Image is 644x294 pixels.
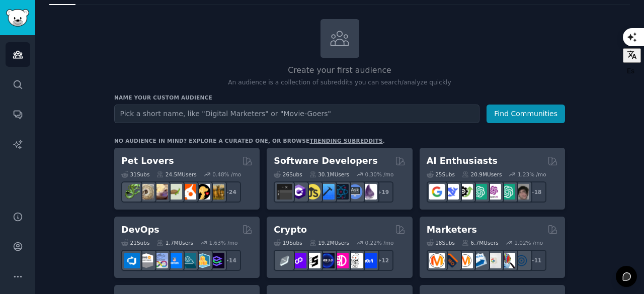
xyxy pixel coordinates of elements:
img: aws_cdk [195,253,210,268]
img: GoogleGeminiAI [429,184,445,200]
img: cockatiel [181,184,196,200]
div: 19.2M Users [309,239,349,246]
div: 1.63 % /mo [209,239,238,246]
div: 25 Sub s [427,171,455,178]
img: dogbreed [209,184,224,200]
div: 21 Sub s [121,239,149,246]
div: 31 Sub s [121,171,149,178]
div: 1.02 % /mo [514,239,543,246]
h2: AI Enthusiasts [427,155,498,167]
img: turtle [167,184,182,200]
img: learnjavascript [305,184,320,200]
div: 30.1M Users [309,171,349,178]
img: MarketingResearch [500,253,515,268]
img: ethfinance [277,253,292,268]
img: AItoolsCatalog [457,184,473,200]
img: CryptoNews [347,253,363,268]
img: PetAdvice [195,184,210,200]
div: + 18 [525,181,546,203]
h2: Pet Lovers [121,155,174,167]
img: ethstaker [305,253,320,268]
div: 0.48 % /mo [212,171,241,178]
img: content_marketing [429,253,445,268]
h2: Software Developers [274,155,377,167]
img: csharp [291,184,306,200]
img: chatgpt_promptDesign [471,184,487,200]
img: Docker_DevOps [152,253,168,268]
img: DevOpsLinks [167,253,182,268]
img: elixir [361,184,377,200]
div: 0.30 % /mo [365,171,394,178]
p: An audience is a collection of subreddits you can search/analyze quickly [114,78,565,87]
img: reactnative [333,184,349,200]
img: AskComputerScience [347,184,363,200]
img: PlatformEngineers [209,253,224,268]
div: 26 Sub s [274,171,302,178]
button: Find Communities [487,105,565,123]
div: 24.5M Users [156,171,196,178]
div: + 14 [220,250,241,271]
img: OnlineMarketing [514,253,529,268]
h2: DevOps [121,224,159,236]
img: bigseo [443,253,459,268]
div: 6.7M Users [462,239,499,246]
div: + 12 [372,250,393,271]
div: + 11 [525,250,546,271]
div: 19 Sub s [274,239,302,246]
img: 0xPolygon [291,253,306,268]
img: leopardgeckos [152,184,168,200]
img: Emailmarketing [471,253,487,268]
div: 1.23 % /mo [518,171,546,178]
div: 18 Sub s [427,239,455,246]
img: GummySearch logo [6,9,29,27]
img: software [277,184,292,200]
div: 1.7M Users [156,239,193,246]
div: No audience in mind? Explore a curated one, or browse . [114,137,385,144]
div: 0.22 % /mo [365,239,394,246]
img: DeepSeek [443,184,459,200]
h3: Name your custom audience [114,94,565,101]
img: platformengineering [181,253,196,268]
img: AWS_Certified_Experts [138,253,154,268]
a: trending subreddits [309,138,382,144]
img: ArtificalIntelligence [514,184,529,200]
img: defi_ [361,253,377,268]
h2: Crypto [274,224,307,236]
img: iOSProgramming [319,184,335,200]
div: + 19 [372,181,393,203]
h2: Create your first audience [114,64,565,77]
img: ballpython [138,184,154,200]
img: chatgpt_prompts_ [500,184,515,200]
img: azuredevops [124,253,140,268]
img: googleads [486,253,501,268]
div: 20.9M Users [462,171,502,178]
img: AskMarketing [457,253,473,268]
img: herpetology [124,184,140,200]
input: Pick a short name, like "Digital Marketers" or "Movie-Goers" [114,105,479,123]
div: + 24 [220,181,241,203]
img: OpenAIDev [486,184,501,200]
img: web3 [319,253,335,268]
h2: Marketers [427,224,477,236]
img: defiblockchain [333,253,349,268]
